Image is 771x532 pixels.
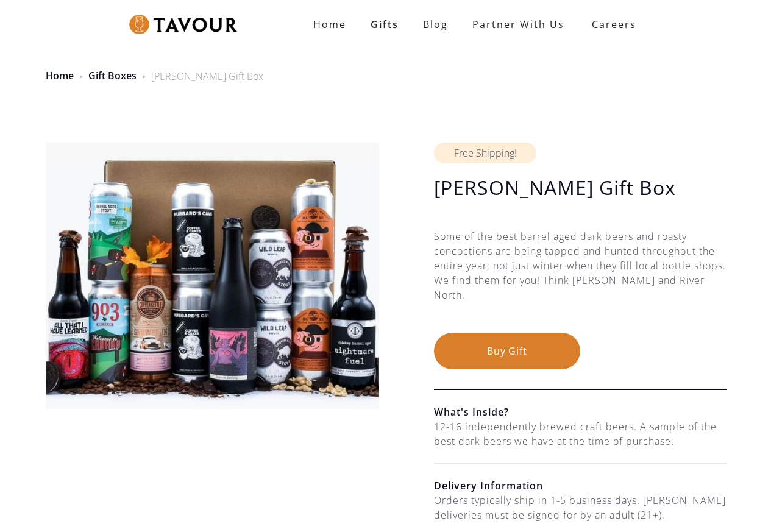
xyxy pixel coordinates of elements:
h6: What's Inside? [434,405,727,419]
div: Free Shipping! [434,143,536,163]
a: Careers [577,7,645,41]
button: Buy Gift [434,333,580,369]
a: Gift Boxes [88,69,137,82]
div: 12-16 independently brewed craft beers. A sample of the best dark beers we have at the time of pu... [434,419,727,449]
strong: Careers [592,12,636,37]
a: Home [46,69,74,82]
div: Orders typically ship in 1-5 business days. [PERSON_NAME] deliveries must be signed for by an adu... [434,493,727,522]
h1: [PERSON_NAME] Gift Box [434,176,727,200]
a: partner with us [460,12,577,37]
a: Home [301,12,358,37]
a: Blog [411,12,460,37]
strong: Home [313,18,346,31]
div: Some of the best barrel aged dark beers and roasty concoctions are being tapped and hunted throug... [434,229,727,333]
a: Gifts [358,12,411,37]
h6: Delivery Information [434,478,727,493]
div: [PERSON_NAME] Gift Box [151,69,263,83]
